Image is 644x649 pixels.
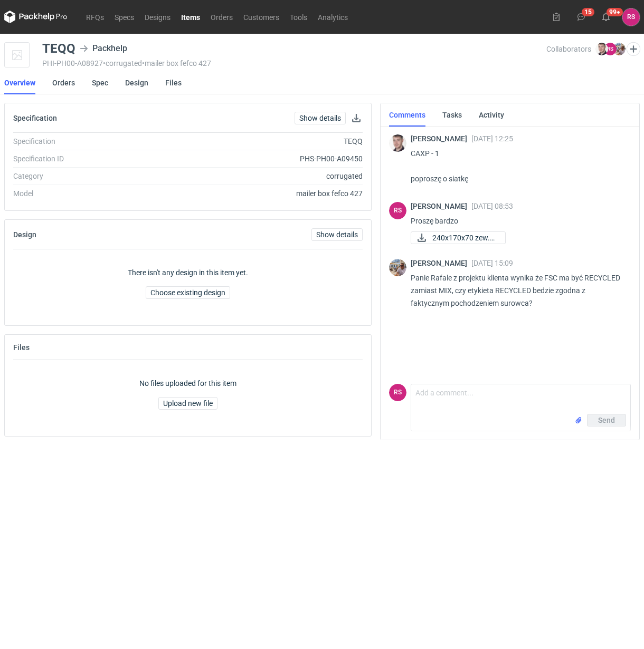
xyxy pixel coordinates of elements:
figcaption: RS [389,384,406,401]
span: Send [598,416,615,424]
button: 99+ [598,8,614,25]
p: CAXP - 1 poproszę o siatkę [411,147,622,185]
button: Upload new file [158,397,217,410]
button: Send [587,414,626,427]
a: Specs [109,11,139,23]
a: Design [125,71,148,94]
a: Overview [4,71,35,94]
a: Items [176,11,205,23]
div: TEQQ [153,136,363,147]
figcaption: RS [389,202,406,219]
a: Spec [92,71,108,94]
div: Model [13,188,153,199]
div: corrugated [153,171,363,181]
a: Comments [389,103,425,127]
a: Designs [139,11,176,23]
span: Choose existing design [150,289,225,296]
a: Activity [479,103,504,127]
span: [DATE] 15:09 [471,259,513,267]
span: [PERSON_NAME] [411,202,471,210]
img: Michał Palasek [613,43,626,55]
a: Tasks [442,103,462,127]
button: 15 [573,8,590,25]
div: TEQQ [42,42,75,55]
a: 240x170x70 zew.pdf [411,231,506,244]
div: Specification [13,136,153,147]
div: Rafał Stani [389,202,406,219]
div: Category [13,171,153,181]
p: Panie Rafale z projektu klienta wynika że FSC ma być RECYCLED zamiast MIX, czy etykieta RECYCLED ... [411,272,622,309]
figcaption: RS [604,43,617,55]
div: Rafał Stani [622,8,640,26]
p: Proszę bardzo [411,215,622,227]
img: Michał Palasek [389,259,406,276]
a: Orders [205,11,238,23]
a: Customers [238,11,285,23]
a: Files [165,71,182,94]
div: Packhelp [80,42,127,55]
a: Orders [52,71,75,94]
span: [PERSON_NAME] [411,259,471,267]
span: • corrugated [103,59,142,67]
div: mailer box fefco 427 [153,188,363,199]
span: 240x170x70 zew.pdf [432,232,497,244]
div: Specification ID [13,153,153,164]
div: PHS-PH00-A09450 [153,153,363,164]
button: Choose existing design [146,286,230,299]
button: RS [622,8,640,26]
img: Maciej Sikora [595,43,608,55]
button: Download specification [350,112,363,124]
span: [DATE] 12:25 [471,134,513,143]
p: There isn't any design in this item yet. [128,267,248,278]
p: No files uploaded for this item [139,378,236,389]
div: PHI-PH00-A08927 [42,59,546,67]
h2: Specification [13,114,57,122]
span: • mailer box fefco 427 [142,59,211,67]
svg: Packhelp Pro [4,11,68,23]
img: Maciej Sikora [389,134,406,152]
span: Upload new file [163,400,213,407]
h2: Design [13,230,36,239]
h2: Files [13,343,30,352]
span: [PERSON_NAME] [411,134,471,143]
span: Collaborators [546,45,591,53]
div: Rafał Stani [389,384,406,401]
a: Analytics [312,11,353,23]
a: Show details [311,228,363,241]
a: RFQs [81,11,109,23]
a: Show details [295,112,346,124]
span: [DATE] 08:53 [471,202,513,210]
a: Tools [285,11,312,23]
button: Edit collaborators [627,42,640,56]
